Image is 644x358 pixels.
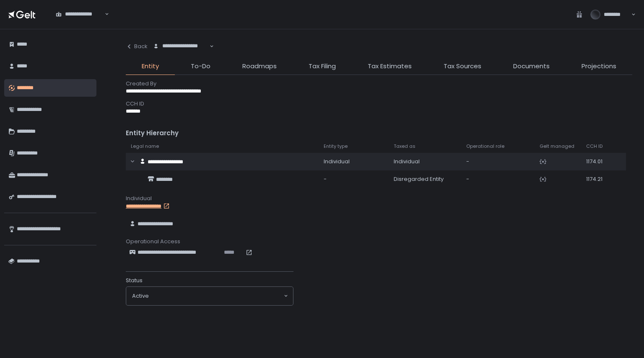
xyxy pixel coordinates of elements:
[394,175,456,183] div: Disregarded Entity
[126,80,632,88] div: Created By
[131,143,159,149] span: Legal name
[126,38,148,55] button: Back
[191,62,210,71] span: To-Do
[242,62,277,71] span: Roadmaps
[126,43,148,50] div: Back
[149,292,283,300] input: Search for option
[466,143,504,149] span: Operational role
[466,158,530,165] div: -
[444,62,481,71] span: Tax Sources
[126,195,632,202] div: Individual
[324,158,384,165] div: Individual
[324,175,384,183] div: -
[324,143,348,149] span: Entity type
[513,62,550,71] span: Documents
[132,292,149,300] span: active
[126,100,632,108] div: CCH ID
[394,158,456,165] div: Individual
[126,287,293,305] div: Search for option
[309,62,336,71] span: Tax Filing
[126,129,632,138] div: Entity Hierarchy
[153,50,209,58] input: Search for option
[56,18,104,26] input: Search for option
[586,158,611,165] div: 1174.01
[126,277,143,284] span: Status
[50,6,109,23] div: Search for option
[368,62,412,71] span: Tax Estimates
[582,62,616,71] span: Projections
[466,175,530,183] div: -
[148,38,214,55] div: Search for option
[394,143,415,149] span: Taxed as
[586,175,611,183] div: 1174.21
[586,143,602,149] span: CCH ID
[142,62,159,71] span: Entity
[540,143,574,149] span: Gelt managed
[126,238,632,245] div: Operational Access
